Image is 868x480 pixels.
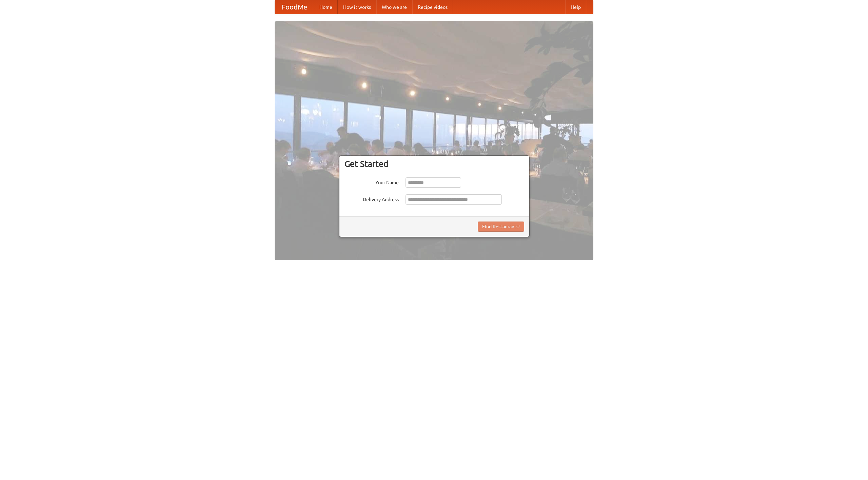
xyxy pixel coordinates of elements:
label: Your Name [344,177,399,186]
a: Who we are [376,0,412,14]
a: Home [314,0,338,14]
button: Find Restaurants! [478,222,524,232]
a: FoodMe [275,0,314,14]
a: Recipe videos [412,0,453,14]
h3: Get Started [344,159,524,169]
label: Delivery Address [344,194,399,203]
a: Help [565,0,586,14]
a: How it works [338,0,376,14]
